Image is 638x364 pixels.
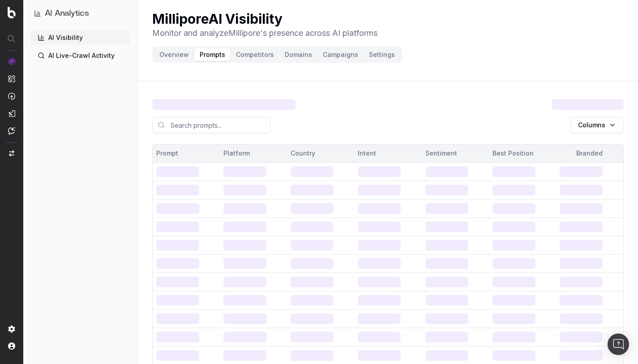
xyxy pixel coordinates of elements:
[9,150,14,156] img: Switch project
[152,27,377,39] p: Monitor and analyze Millipore 's presence across AI platforms
[8,325,15,333] img: Setting
[30,30,130,45] a: AI Visibility
[8,7,16,18] img: Botify logo
[364,48,400,61] button: Settings
[45,7,89,20] h1: AI Analytics
[30,48,130,63] a: AI Live-Crawl Activity
[291,149,351,158] div: Country
[152,117,270,133] input: Search prompts...
[492,149,552,158] div: Best Position
[279,48,317,61] button: Domains
[8,58,15,65] img: Analytics
[8,127,15,134] img: Assist
[8,342,15,350] img: My account
[8,75,15,82] img: Intelligence
[231,48,279,61] button: Competitors
[570,117,624,133] button: Columns
[560,149,620,158] div: Branded
[608,334,629,355] div: Open Intercom Messenger
[152,11,377,27] h1: Millipore AI Visibility
[194,48,231,61] button: Prompts
[317,48,364,61] button: Campaigns
[156,149,216,158] div: Prompt
[425,149,485,158] div: Sentiment
[223,149,283,158] div: Platform
[34,7,127,20] button: AI Analytics
[8,110,15,117] img: Studio
[154,48,194,61] button: Overview
[8,92,15,100] img: Activation
[358,149,418,158] div: Intent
